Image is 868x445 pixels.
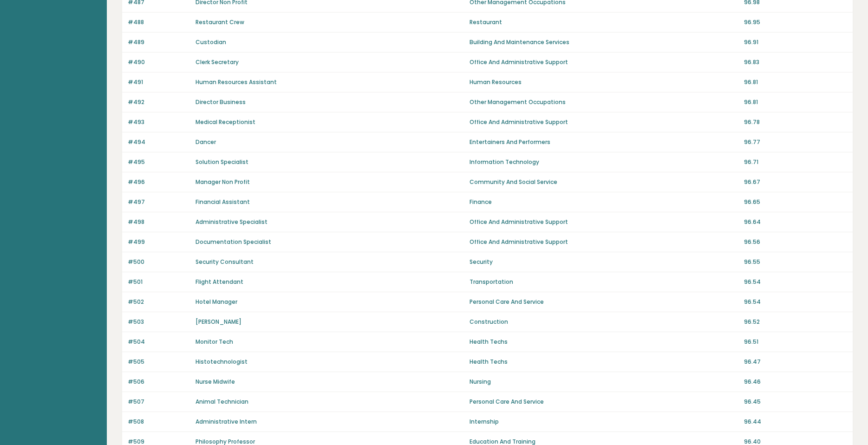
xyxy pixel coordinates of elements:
[128,398,190,406] p: #507
[470,58,738,66] p: Office And Administrative Support
[196,158,248,166] a: Solution Specialist
[470,278,738,286] p: Transportation
[128,378,190,386] p: #506
[470,418,738,426] p: Internship
[744,118,848,126] p: 96.78
[196,418,257,425] a: Administrative Intern
[128,258,190,266] p: #500
[128,338,190,346] p: #504
[196,78,277,86] a: Human Resources Assistant
[196,218,268,226] a: Administrative Specialist
[128,198,190,206] p: #497
[128,98,190,106] p: #492
[470,298,738,306] p: Personal Care And Service
[744,358,848,366] p: 96.47
[128,158,190,166] p: #495
[470,178,738,186] p: Community And Social Service
[744,38,848,46] p: 96.91
[744,338,848,346] p: 96.51
[744,398,848,406] p: 96.45
[470,398,738,406] p: Personal Care And Service
[196,398,248,406] a: Animal Technician
[470,378,738,386] p: Nursing
[196,198,250,206] a: Financial Assistant
[470,258,738,266] p: Security
[470,138,738,146] p: Entertainers And Performers
[128,278,190,286] p: #501
[744,238,848,246] p: 96.56
[470,18,738,26] p: Restaurant
[744,98,848,106] p: 96.81
[196,358,248,366] a: Histotechnologist
[128,78,190,86] p: #491
[470,338,738,346] p: Health Techs
[470,318,738,326] p: Construction
[196,38,226,46] a: Custodian
[196,378,235,386] a: Nurse Midwife
[470,38,738,46] p: Building And Maintenance Services
[128,138,190,146] p: #494
[196,278,243,286] a: Flight Attendant
[128,18,190,26] p: #488
[744,318,848,326] p: 96.52
[128,38,190,46] p: #489
[128,118,190,126] p: #493
[196,338,233,346] a: Monitor Tech
[196,258,254,266] a: Security Consultant
[744,158,848,166] p: 96.71
[128,298,190,306] p: #502
[196,18,244,26] a: Restaurant Crew
[744,378,848,386] p: 96.46
[744,298,848,306] p: 96.54
[744,418,848,426] p: 96.44
[470,78,738,86] p: Human Resources
[470,198,738,206] p: Finance
[196,138,216,146] a: Dancer
[744,78,848,86] p: 96.81
[744,278,848,286] p: 96.54
[744,198,848,206] p: 96.65
[128,418,190,426] p: #508
[196,318,241,326] a: [PERSON_NAME]
[470,358,738,366] p: Health Techs
[128,178,190,186] p: #496
[128,58,190,66] p: #490
[470,238,738,246] p: Office And Administrative Support
[196,238,271,246] a: Documentation Specialist
[128,218,190,226] p: #498
[196,58,239,66] a: Clerk Secretary
[128,318,190,326] p: #503
[196,98,246,106] a: Director Business
[744,138,848,146] p: 96.77
[470,118,738,126] p: Office And Administrative Support
[470,218,738,226] p: Office And Administrative Support
[744,58,848,66] p: 96.83
[744,178,848,186] p: 96.67
[744,258,848,266] p: 96.55
[128,358,190,366] p: #505
[744,218,848,226] p: 96.64
[128,238,190,246] p: #499
[196,118,255,126] a: Medical Receptionist
[470,158,738,166] p: Information Technology
[470,98,738,106] p: Other Management Occupations
[196,298,237,306] a: Hotel Manager
[196,178,250,186] a: Manager Non Profit
[744,18,848,26] p: 96.95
